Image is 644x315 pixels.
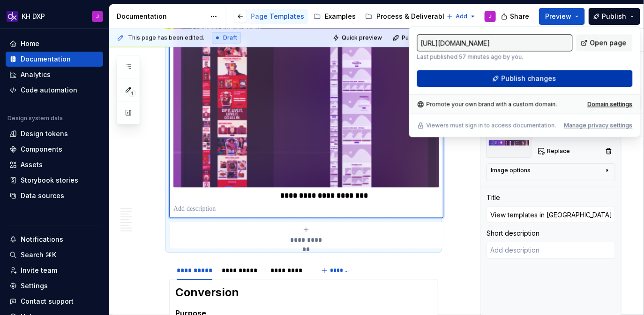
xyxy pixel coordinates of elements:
[21,235,63,244] div: Notifications
[489,13,492,20] div: J
[417,100,557,108] div: Promote your own brand with a custom domain.
[491,167,611,178] button: Image options
[547,147,570,155] span: Replace
[21,176,78,185] div: Storybook stories
[402,34,447,42] span: Publish changes
[6,36,103,51] a: Home
[361,9,456,24] a: Process & Deliverables
[96,13,99,20] div: J
[6,52,103,67] a: Documentation
[577,34,633,51] a: Open page
[376,12,452,21] div: Process & Deliverables
[128,90,136,97] span: 1
[589,8,640,25] button: Publish
[175,285,432,300] h2: Conversion
[223,34,237,42] span: Draft
[2,6,107,26] button: KH DXPJ
[310,9,359,24] a: Examples
[6,67,103,82] a: Analytics
[491,167,531,174] div: Image options
[6,126,103,141] a: Design tokens
[21,129,68,138] div: Design tokens
[590,38,627,47] span: Open page
[417,53,573,61] p: Last published 57 minutes ago by you.
[21,160,43,169] div: Assets
[325,12,356,21] div: Examples
[444,10,479,23] button: Add
[564,122,633,129] button: Manage privacy settings
[427,122,556,129] p: Viewers must sign in to access documentation.
[588,100,633,108] a: Domain settings
[487,229,539,238] div: Short description
[173,10,439,188] img: 2d4958d7-e6d4-44b0-9451-5a9c5152383e.png
[6,263,103,278] a: Invite team
[6,232,103,247] button: Notifications
[22,12,45,21] div: KH DXP
[6,142,103,157] a: Components
[496,8,535,25] button: Share
[535,145,574,158] button: Replace
[7,115,63,122] div: Design system data
[539,8,585,25] button: Preview
[21,39,39,48] div: Home
[6,188,103,203] a: Data sources
[21,145,62,154] div: Components
[21,54,71,64] div: Documentation
[487,206,615,223] input: Add title
[21,266,57,275] div: Invite team
[417,70,633,87] button: Publish changes
[6,173,103,188] a: Storybook stories
[456,13,467,20] span: Add
[510,12,529,21] span: Share
[6,247,103,262] button: Search ⌘K
[390,31,451,45] button: Publish changes
[21,297,74,306] div: Contact support
[7,11,18,22] img: 0784b2da-6f85-42e6-8793-4468946223dc.png
[602,12,627,21] span: Publish
[21,70,51,79] div: Analytics
[6,278,103,293] a: Settings
[545,12,571,21] span: Preview
[21,85,77,95] div: Code automation
[487,193,500,202] div: Title
[501,74,556,83] span: Publish changes
[21,191,64,200] div: Data sources
[21,281,48,291] div: Settings
[236,9,308,24] a: Page Templates
[128,34,204,42] span: This page has been edited.
[6,157,103,172] a: Assets
[6,83,103,98] a: Code automation
[487,128,532,158] img: 2d4958d7-e6d4-44b0-9451-5a9c5152383e.png
[21,250,56,260] div: Search ⌘K
[6,294,103,309] button: Contact support
[251,12,304,21] div: Page Templates
[342,34,382,42] span: Quick preview
[330,31,386,45] button: Quick preview
[117,12,205,21] div: Documentation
